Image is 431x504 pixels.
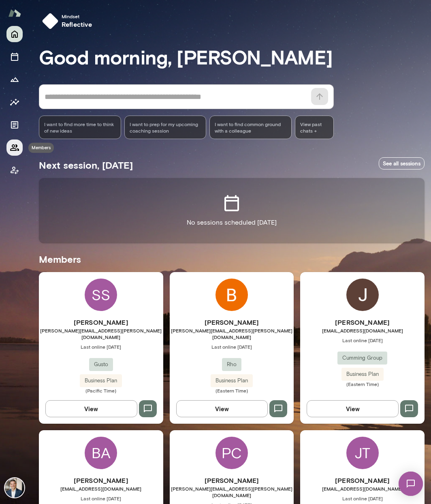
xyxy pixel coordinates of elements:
[346,437,379,469] div: JT
[300,476,425,485] h6: [PERSON_NAME]
[39,495,163,502] span: Last online [DATE]
[215,121,286,134] span: I want to find common ground with a colleague
[62,13,92,19] span: Mindset
[39,387,163,394] span: (Pacific Time)
[170,343,294,350] span: Last online [DATE]
[28,143,54,153] div: Members
[6,94,23,110] button: Insights
[222,360,241,369] span: Rho
[39,317,163,327] h6: [PERSON_NAME]
[62,19,92,29] h6: reflective
[39,485,163,492] span: [EMAIL_ADDRESS][DOMAIN_NAME]
[39,343,163,350] span: Last online [DATE]
[295,116,334,139] span: View past chats ->
[85,279,117,311] div: SS
[170,476,294,485] h6: [PERSON_NAME]
[211,377,253,385] span: Business Plan
[44,121,116,134] span: I want to find more time to think of new ideas
[39,45,425,68] h3: Good morning, [PERSON_NAME]
[6,26,23,42] button: Home
[124,116,207,139] div: I want to prep for my upcoming coaching session
[187,218,277,227] p: No sessions scheduled [DATE]
[300,485,425,492] span: [EMAIL_ADDRESS][DOMAIN_NAME]
[215,437,248,469] div: PC
[215,279,248,311] img: Brendan Feehan
[300,381,425,387] span: (Eastern Time)
[307,400,399,417] button: View
[379,157,425,170] a: See all sessions
[39,116,121,139] div: I want to find more time to think of new ideas
[170,387,294,394] span: (Eastern Time)
[85,437,117,469] div: BA
[5,478,24,498] img: Mark Zschocke
[39,327,163,340] span: [PERSON_NAME][EMAIL_ADDRESS][PERSON_NAME][DOMAIN_NAME]
[341,370,384,378] span: Business Plan
[176,400,268,417] button: View
[209,116,292,139] div: I want to find common ground with a colleague
[39,10,99,32] button: Mindsetreflective
[130,121,201,134] span: I want to prep for my upcoming coaching session
[300,327,425,334] span: [EMAIL_ADDRESS][DOMAIN_NAME]
[6,49,23,65] button: Sessions
[42,13,58,29] img: mindset
[346,279,379,311] img: Jarrod Ross
[39,253,425,266] h5: Members
[170,327,294,340] span: [PERSON_NAME][EMAIL_ADDRESS][PERSON_NAME][DOMAIN_NAME]
[6,71,23,88] button: Growth Plan
[6,162,23,178] button: Client app
[300,495,425,502] span: Last online [DATE]
[39,159,133,172] h5: Next session, [DATE]
[8,5,21,21] img: Mento
[39,476,163,485] h6: [PERSON_NAME]
[6,139,23,156] button: Members
[300,337,425,343] span: Last online [DATE]
[45,400,137,417] button: View
[170,317,294,327] h6: [PERSON_NAME]
[89,360,113,369] span: Gusto
[337,354,387,362] span: Cumming Group
[170,485,294,498] span: [PERSON_NAME][EMAIL_ADDRESS][PERSON_NAME][DOMAIN_NAME]
[300,317,425,327] h6: [PERSON_NAME]
[6,117,23,133] button: Documents
[80,377,122,385] span: Business Plan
